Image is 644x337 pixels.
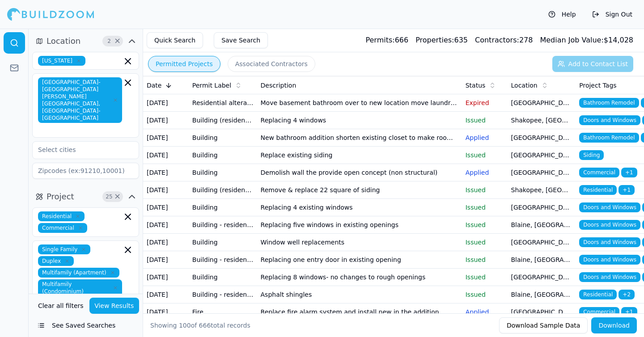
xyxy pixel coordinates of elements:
td: Building [189,269,257,286]
td: [DATE] [143,112,189,129]
span: Commercial [579,307,619,317]
p: Issued [466,203,504,212]
button: Download [591,317,637,333]
div: Showing of total records [150,321,250,330]
p: Issued [466,116,504,125]
span: Doors and Windows [579,255,640,265]
p: Applied [466,308,504,316]
button: Location2Clear Location filters [32,34,139,48]
td: [GEOGRAPHIC_DATA], [GEOGRAPHIC_DATA] [508,129,576,147]
span: + 1 [621,168,637,177]
td: Move basement bathroom over to new location move laundry room to basement rework existing laundry... [257,94,462,112]
span: Multifamily (Apartment) [38,268,119,278]
td: [DATE] [143,199,189,216]
span: Location [47,35,80,47]
span: Date [147,81,161,90]
span: Median Job Value: [540,36,603,44]
td: Building [189,129,257,147]
input: Select cities [33,142,127,158]
p: Issued [466,151,504,160]
td: [DATE] [143,216,189,234]
td: [GEOGRAPHIC_DATA], [GEOGRAPHIC_DATA] [508,269,576,286]
span: Clear Location filters [114,39,121,43]
span: + 1 [621,307,637,317]
span: + 1 [619,185,635,195]
p: Expired [466,98,504,107]
div: $ 14,028 [540,35,633,46]
button: View Results [89,298,140,314]
span: Clear Project filters [114,194,121,199]
td: [DATE] [143,286,189,303]
td: Shakopee, [GEOGRAPHIC_DATA] [508,181,576,199]
span: Doors and Windows [579,237,640,247]
input: Zipcodes (ex:91210,10001) [32,163,139,179]
td: [GEOGRAPHIC_DATA], [GEOGRAPHIC_DATA] [508,234,576,251]
td: Blaine, [GEOGRAPHIC_DATA] [508,251,576,269]
td: Replacing 8 windows- no changes to rough openings [257,269,462,286]
td: Demolish wall the provide open concept (non structural) [257,164,462,181]
td: Building (residential) - window/patio/entry door replacement [189,112,257,129]
span: Project [47,190,74,203]
td: Replacing one entry door in existing opening [257,251,462,269]
div: 666 [365,35,408,46]
p: Issued [466,255,504,264]
span: Doors and Windows [579,272,640,282]
span: Location [511,81,538,90]
p: Issued [466,290,504,299]
td: Window well replacements [257,234,462,251]
span: 2 [105,37,114,46]
span: Permits: [365,36,394,44]
span: [US_STATE] [38,56,85,66]
span: 666 [199,322,211,329]
td: [GEOGRAPHIC_DATA], [GEOGRAPHIC_DATA] [508,164,576,181]
span: Project Tags [579,81,616,90]
button: Associated Contractors [228,56,315,72]
span: 25 [105,192,114,201]
p: Applied [466,168,504,177]
button: Clear all filters [36,298,86,314]
span: Doors and Windows [579,202,640,212]
button: Save Search [214,32,268,48]
td: Remove & replace 22 square of siding [257,181,462,199]
td: New bathroom addition shorten existing closet to make room for new bathroom [257,129,462,147]
button: Download Sample Data [499,317,588,333]
td: Blaine, [GEOGRAPHIC_DATA] [508,216,576,234]
td: [GEOGRAPHIC_DATA], [GEOGRAPHIC_DATA] [508,199,576,216]
p: Issued [466,238,504,247]
td: Building [189,164,257,181]
span: Residential [579,290,617,299]
td: Fire [189,303,257,321]
td: Replacing five windows in existing openings [257,216,462,234]
button: Project25Clear Project filters [32,190,139,204]
p: Applied [466,133,504,142]
td: [DATE] [143,234,189,251]
div: 635 [415,35,468,46]
td: Shakopee, [GEOGRAPHIC_DATA] [508,112,576,129]
td: [GEOGRAPHIC_DATA], [GEOGRAPHIC_DATA] [508,94,576,112]
button: Quick Search [147,32,203,48]
td: [DATE] [143,269,189,286]
td: Residential alteration [189,94,257,112]
td: [DATE] [143,164,189,181]
td: [DATE] [143,251,189,269]
span: Residential [38,211,85,221]
span: 100 [179,322,191,329]
span: Residential [579,185,617,195]
span: Bathroom Remodel [579,98,639,108]
td: [DATE] [143,147,189,164]
span: Duplex [38,256,74,266]
p: Issued [466,273,504,282]
td: Replacing 4 existing windows [257,199,462,216]
td: Building [189,234,257,251]
span: Siding [579,150,604,160]
button: Permitted Projects [148,56,220,72]
span: Contractors: [475,36,519,44]
span: Permit Label [192,81,231,90]
span: Commercial [579,168,619,177]
span: Status [466,81,486,90]
td: Replacing 4 windows [257,112,462,129]
span: Single Family [38,244,90,254]
td: Replace fire alarm system and install new in the addition [257,303,462,321]
button: Sign Out [588,7,637,21]
span: Commercial [38,223,87,233]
